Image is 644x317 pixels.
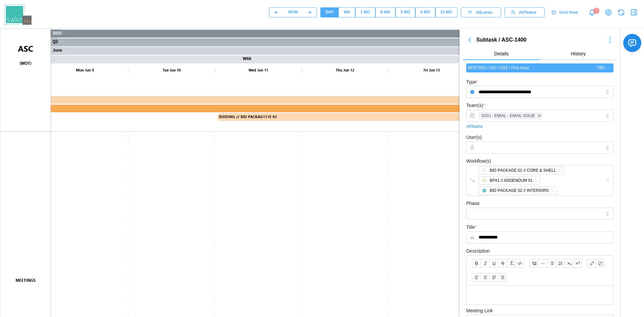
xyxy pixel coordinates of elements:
[466,224,477,231] label: Title
[466,123,483,130] a: All Teams
[380,9,390,15] div: 8 WK
[573,259,582,268] button: Superscript
[604,8,613,17] a: View Project
[516,259,524,268] button: Code
[481,273,489,282] button: Align text: center
[435,7,458,17] button: 12 MO
[481,113,535,119] span: ISSU - EMIAL - EMAIL ISSUE
[616,8,626,17] button: Refresh Grid
[511,65,595,71] div: First recur
[530,259,538,268] button: Blockquote
[466,134,482,141] label: User(s)
[320,7,338,17] button: DAY
[547,259,556,268] button: Bullet list
[440,9,452,15] div: 12 MO
[343,9,350,15] div: WK
[461,7,501,17] button: AllLanes
[476,8,492,17] span: All Lanes
[490,167,556,174] div: BID PACKAGE 01 // CORE & SHELL
[597,65,605,71] div: TBD
[548,7,583,17] a: Grid View
[288,9,298,15] div: NOW
[472,273,481,282] button: Align text: left
[629,8,639,17] button: Close Drawer
[476,36,603,44] div: Subtask / ASC-1400
[571,51,586,56] span: History
[400,9,410,15] div: 3 MO
[519,8,536,17] span: All Teams
[538,259,547,268] button: Horizontal line
[596,259,605,268] button: Remove link
[481,259,489,268] button: Italic
[466,248,490,255] label: Description
[498,259,507,268] button: Strikethrough
[466,158,491,165] label: Workflow(s)
[325,9,333,15] div: DAY
[556,259,565,268] button: Ordered list
[490,188,549,194] div: BID PACKAGE 02 // INTERIORS
[468,65,510,71] div: MEETING / ASC-1393 /
[504,7,545,17] button: AllTeams
[360,9,370,15] div: 1 MO
[466,307,493,315] label: Meeting Link
[565,259,573,268] button: Subscript
[466,78,478,86] label: Type
[420,9,430,15] div: 6 MO
[4,4,32,25] img: Swap PM Logo
[283,7,303,17] button: NOW
[466,200,480,207] label: Phase
[498,273,507,282] button: Align text: right
[395,7,415,17] button: 3 MO
[490,177,533,184] div: BP#1 // ADDENDUM 01
[586,7,598,18] a: Notifications
[494,51,508,56] span: Details
[466,102,485,109] label: Team(s)
[472,259,481,268] button: Bold
[507,259,516,268] button: Clear formatting
[489,273,498,282] button: Align text: justify
[559,8,578,17] span: Grid View
[338,7,355,17] button: WK
[415,7,435,17] button: 6 MO
[593,8,599,14] div: 9
[489,259,498,268] button: Underline
[375,7,395,17] button: 8 WK
[355,7,375,17] button: 1 MO
[587,259,596,268] button: Link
